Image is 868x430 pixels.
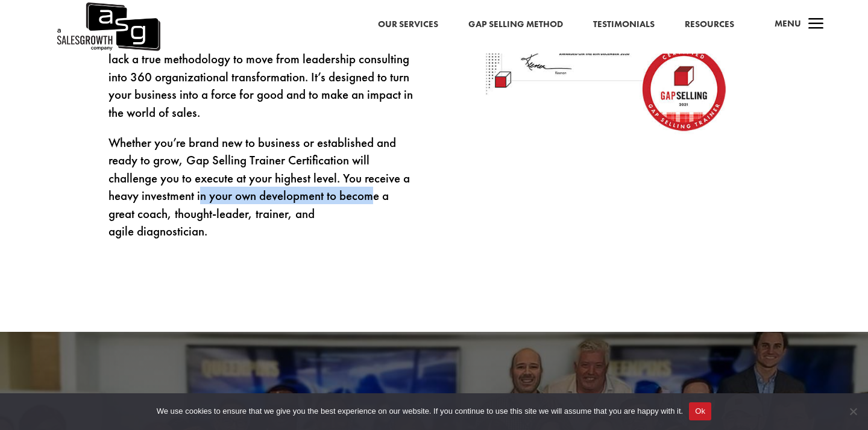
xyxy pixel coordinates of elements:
a: Resources [685,17,734,33]
span: We use cookies to ensure that we give you the best experience on our website. If you continue to ... [157,405,683,417]
button: Ok [689,402,711,420]
span: No [847,405,859,417]
p: Whether you’re brand new to business or established and ready to grow, Gap Selling Trainer Certif... [108,134,416,240]
a: Gap Selling Method [468,17,563,33]
span: Menu [775,17,801,30]
span: a [804,13,828,37]
a: Our Services [378,17,438,33]
a: Testimonials [593,17,655,33]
